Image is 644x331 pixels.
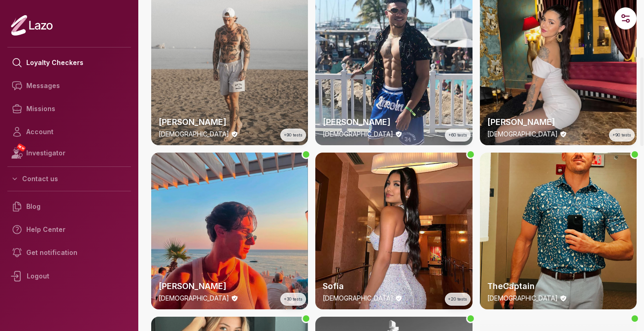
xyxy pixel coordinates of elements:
[284,296,302,302] span: +30 tests
[151,153,308,309] img: checker
[159,130,229,139] p: [DEMOGRAPHIC_DATA]
[284,132,302,138] span: +90 tests
[16,143,26,152] span: NEW
[448,296,467,302] span: +20 tests
[323,294,393,303] p: [DEMOGRAPHIC_DATA]
[159,116,301,129] h2: [PERSON_NAME]
[7,74,131,97] a: Messages
[323,130,393,139] p: [DEMOGRAPHIC_DATA]
[315,153,472,309] a: thumbcheckerSofia[DEMOGRAPHIC_DATA]+20 tests
[7,241,131,264] a: Get notification
[487,280,629,293] h2: TheCaptain
[315,153,472,309] img: checker
[159,294,229,303] p: [DEMOGRAPHIC_DATA]
[480,153,637,309] img: checker
[7,120,131,143] a: Account
[613,132,631,138] span: +90 tests
[487,294,558,303] p: [DEMOGRAPHIC_DATA]
[487,116,629,129] h2: [PERSON_NAME]
[7,171,131,187] button: Contact us
[159,280,301,293] h2: [PERSON_NAME]
[7,143,131,163] a: NEWInvestigator
[480,153,637,309] a: thumbcheckerTheCaptain[DEMOGRAPHIC_DATA]
[7,195,131,218] a: Blog
[323,280,465,293] h2: Sofia
[323,116,465,129] h2: [PERSON_NAME]
[7,264,131,288] div: Logout
[7,97,131,120] a: Missions
[449,132,467,138] span: +60 tests
[7,51,131,74] a: Loyalty Checkers
[151,153,308,309] a: thumbchecker[PERSON_NAME][DEMOGRAPHIC_DATA]+30 tests
[7,218,131,241] a: Help Center
[487,130,558,139] p: [DEMOGRAPHIC_DATA]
